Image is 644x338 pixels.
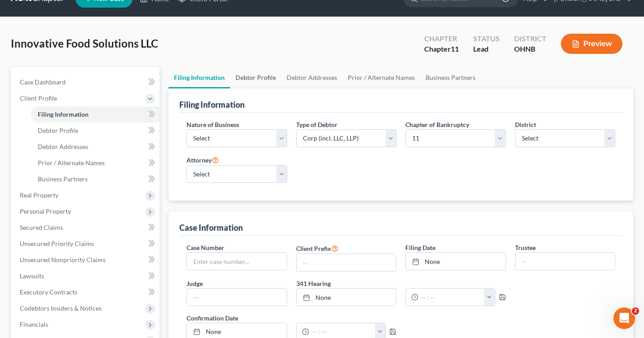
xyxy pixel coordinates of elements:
[31,155,160,171] a: Prior / Alternate Names
[169,67,230,88] a: Filing Information
[515,120,536,129] label: District
[38,143,88,150] span: Debtor Addresses
[20,191,58,199] span: Real Property
[31,106,160,123] a: Filing Information
[187,120,239,129] label: Nature of Business
[187,279,203,288] label: Judge
[187,243,224,252] label: Case Number
[405,243,435,252] label: Filing Date
[13,284,160,300] a: Executory Contracts
[20,207,71,215] span: Personal Property
[297,254,396,271] input: --
[420,67,481,88] a: Business Partners
[514,34,546,44] div: District
[20,304,102,312] span: Codebtors Insiders & Notices
[187,154,219,165] label: Attorney
[31,171,160,187] a: Business Partners
[296,243,338,254] label: Client Prefix
[187,253,286,270] input: Enter case number...
[281,67,342,88] a: Debtor Addresses
[20,78,66,86] span: Case Dashboard
[613,307,635,329] iframe: Intercom live chat
[424,34,459,44] div: Chapter
[296,120,338,129] label: Type of Debtor
[13,236,160,252] a: Unsecured Priority Claims
[451,44,459,53] span: 11
[292,279,511,288] label: 341 Hearing
[20,94,57,102] span: Client Profile
[13,252,160,268] a: Unsecured Nonpriority Claims
[179,222,243,233] div: Case Information
[38,127,78,134] span: Debtor Profile
[515,253,615,270] input: --
[20,272,44,280] span: Lawsuits
[406,253,505,270] a: None
[297,289,396,306] a: None
[342,67,420,88] a: Prior / Alternate Names
[230,67,281,88] a: Debtor Profile
[31,139,160,155] a: Debtor Addresses
[473,34,500,44] div: Status
[405,120,469,129] label: Chapter of Bankruptcy
[514,44,546,54] div: OHNB
[13,219,160,236] a: Secured Claims
[418,289,484,306] input: -- : --
[515,243,536,252] label: Trustee
[20,320,48,328] span: Financials
[38,110,89,118] span: Filing Information
[20,224,63,231] span: Secured Claims
[38,175,88,183] span: Business Partners
[13,74,160,90] a: Case Dashboard
[20,288,77,296] span: Executory Contracts
[561,34,622,54] button: Preview
[424,44,459,54] div: Chapter
[473,44,500,54] div: Lead
[11,37,158,50] span: Innovative Food Solutions LLC
[13,268,160,284] a: Lawsuits
[38,159,105,167] span: Prior / Alternate Names
[20,256,106,263] span: Unsecured Nonpriority Claims
[182,313,401,323] label: Confirmation Date
[632,307,639,315] span: 2
[179,99,244,110] div: Filing Information
[31,123,160,139] a: Debtor Profile
[187,289,286,306] input: --
[20,240,94,247] span: Unsecured Priority Claims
